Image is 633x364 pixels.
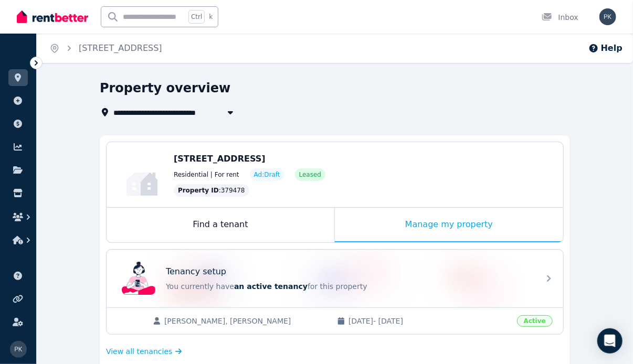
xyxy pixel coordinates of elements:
span: [PERSON_NAME], [PERSON_NAME] [164,316,326,326]
span: Property ID [178,186,219,195]
img: Patrick Kok [10,341,27,358]
div: : 379478 [174,184,249,197]
div: Find a tenant [107,208,334,242]
span: Leased [299,170,321,179]
span: Ad: Draft [254,170,280,179]
span: k [209,13,213,21]
a: View all tenancies [106,346,182,357]
a: Tenancy setupTenancy setupYou currently havean active tenancyfor this property [107,250,563,307]
img: RentBetter [17,9,88,25]
span: [STREET_ADDRESS] [174,154,266,164]
span: Active [517,315,553,327]
p: Tenancy setup [166,265,226,278]
span: [DATE] - [DATE] [349,316,511,326]
button: Help [588,42,623,55]
nav: Breadcrumb [37,34,175,63]
span: Residential | For rent [174,170,239,179]
span: an active tenancy [234,282,308,291]
span: Ctrl [188,10,205,24]
div: Manage my property [335,208,563,242]
div: Inbox [542,12,578,23]
h1: Property overview [100,80,230,97]
p: You currently have for this property [166,281,533,292]
img: Patrick Kok [599,8,616,25]
img: Tenancy setup [122,262,155,295]
span: View all tenancies [106,346,172,357]
a: [STREET_ADDRESS] [79,43,162,53]
div: Open Intercom Messenger [597,328,623,354]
